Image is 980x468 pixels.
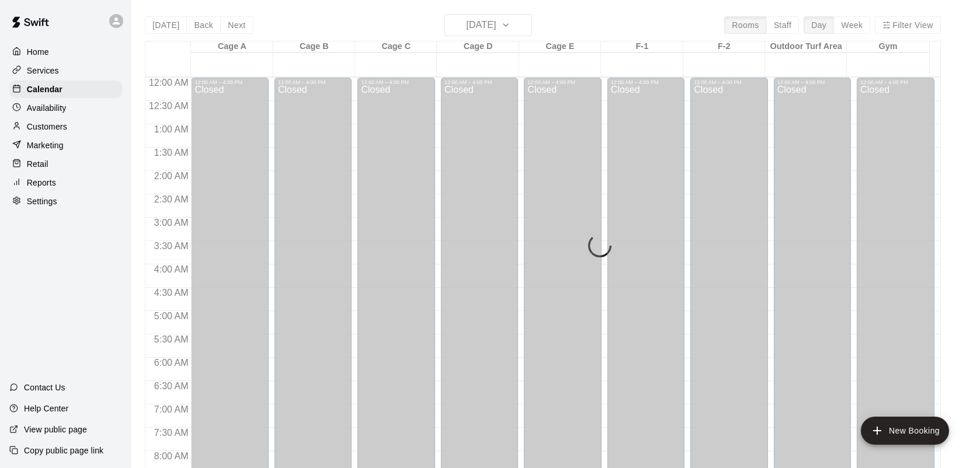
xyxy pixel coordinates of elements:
[9,193,122,210] a: Settings
[361,79,431,85] div: 12:00 AM – 4:00 PM
[437,41,519,53] div: Cage D
[9,118,122,135] a: Customers
[9,43,122,61] a: Home
[444,79,515,85] div: 12:00 AM – 4:00 PM
[683,41,765,53] div: F-2
[611,79,681,85] div: 12:00 AM – 4:00 PM
[694,79,764,85] div: 12:00 AM – 4:00 PM
[519,41,601,53] div: Cage E
[151,124,192,134] span: 1:00 AM
[601,41,683,53] div: F-1
[27,177,56,188] p: Reports
[860,79,930,85] div: 12:00 AM – 4:00 PM
[278,79,348,85] div: 12:00 AM – 4:00 PM
[765,41,847,53] div: Outdoor Turf Area
[151,404,192,414] span: 7:00 AM
[151,334,192,344] span: 5:30 AM
[151,264,192,274] span: 4:00 AM
[151,381,192,391] span: 6:30 AM
[151,218,192,228] span: 3:00 AM
[527,79,597,85] div: 12:00 AM – 4:00 PM
[27,158,48,170] p: Retail
[9,62,122,79] a: Services
[273,41,355,53] div: Cage B
[27,195,57,207] p: Settings
[151,451,192,461] span: 8:00 AM
[24,403,68,414] p: Help Center
[151,358,192,368] span: 6:00 AM
[27,46,49,58] p: Home
[9,155,122,173] a: Retail
[27,139,64,151] p: Marketing
[9,99,122,117] a: Availability
[27,121,67,132] p: Customers
[151,171,192,181] span: 2:00 AM
[146,101,192,111] span: 12:30 AM
[777,79,847,85] div: 12:00 AM – 4:00 PM
[151,311,192,321] span: 5:00 AM
[151,288,192,298] span: 4:30 AM
[24,445,103,456] p: Copy public page link
[24,424,87,435] p: View public page
[191,41,273,53] div: Cage A
[194,79,265,85] div: 12:00 AM – 4:00 PM
[24,382,65,393] p: Contact Us
[9,174,122,191] a: Reports
[151,428,192,438] span: 7:30 AM
[151,148,192,158] span: 1:30 AM
[861,417,949,445] button: add
[355,41,437,53] div: Cage C
[9,137,122,154] a: Marketing
[27,65,59,76] p: Services
[146,78,192,88] span: 12:00 AM
[151,241,192,251] span: 3:30 AM
[27,83,62,95] p: Calendar
[9,81,122,98] a: Calendar
[27,102,67,114] p: Availability
[847,41,929,53] div: Gym
[151,194,192,204] span: 2:30 AM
